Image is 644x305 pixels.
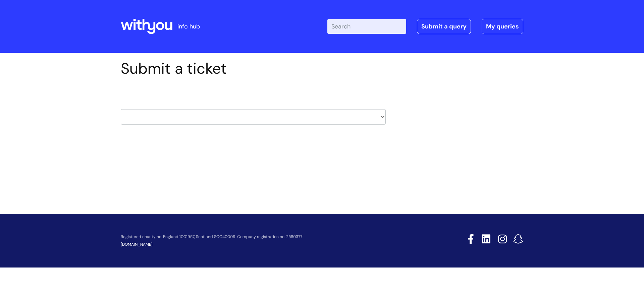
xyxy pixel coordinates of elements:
[121,235,420,239] p: Registered charity no. England 1001957, Scotland SCO40009. Company registration no. 2580377
[121,60,386,78] h1: Submit a ticket
[121,242,153,247] a: [DOMAIN_NAME]
[327,19,406,34] input: Search
[482,19,523,34] a: My queries
[177,21,200,32] p: info hub
[417,19,471,34] a: Submit a query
